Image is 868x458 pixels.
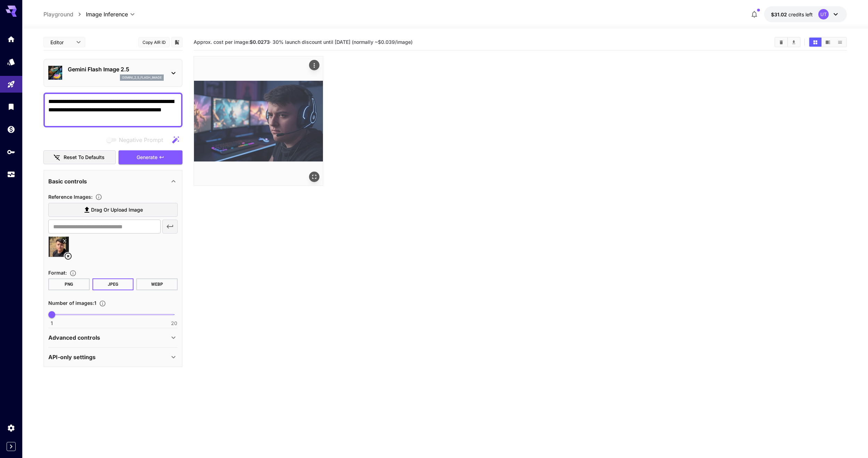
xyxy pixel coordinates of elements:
span: Generate [137,153,157,162]
div: Models [7,57,15,66]
div: Playground [7,80,15,89]
div: UT [818,9,829,19]
button: WEBP [136,278,178,290]
button: Copy AIR ID [138,37,170,47]
span: Negative prompts are not compatible with the selected model. [105,135,169,144]
span: Reference Images : [48,194,92,200]
span: Number of images : 1 [48,300,96,306]
button: Expand sidebar [7,442,16,451]
div: API-only settings [48,349,178,365]
a: Playground [43,10,73,18]
button: Show images in grid view [809,38,821,47]
nav: breadcrumb [43,10,86,18]
span: Format : [48,270,67,276]
div: Library [7,102,15,111]
button: Choose the file format for the output image. [67,270,79,277]
div: Show images in grid viewShow images in video viewShow images in list view [809,37,847,47]
button: Generate [119,150,182,165]
img: 9k= [194,56,323,185]
div: Wallet [7,125,15,134]
button: Reset to defaults [43,150,116,165]
div: Settings [7,424,15,432]
button: $31.02475UT [764,6,847,22]
div: API Keys [7,148,15,156]
button: PNG [48,278,90,290]
span: Approx. cost per image: · 30% launch discount until [DATE] (normally ~$0.039/image) [194,39,413,45]
button: JPEG [92,278,134,290]
button: Show images in list view [834,38,846,47]
button: Show images in video view [822,38,834,47]
span: Editor [50,39,72,46]
div: Clear ImagesDownload All [774,37,801,47]
div: Usage [7,170,15,179]
p: Advanced controls [48,333,100,342]
div: Home [7,35,15,44]
div: Actions [309,60,319,70]
span: 20 [171,320,177,327]
span: credits left [788,11,813,17]
div: Open in fullscreen [309,172,319,182]
div: Gemini Flash Image 2.5gemini_2_5_flash_image [48,62,178,84]
span: 1 [51,320,53,327]
span: $31.02 [771,11,788,17]
p: Basic controls [48,177,87,185]
button: Download All [788,38,800,47]
button: Specify how many images to generate in a single request. Each image generation will be charged se... [96,300,109,307]
span: Negative Prompt [119,136,163,144]
button: Clear Images [775,38,787,47]
div: $31.02475 [771,11,813,18]
button: Upload a reference image to guide the result. This is needed for Image-to-Image or Inpainting. Su... [92,194,105,200]
button: Add to library [174,38,180,46]
span: Drag or upload image [91,206,143,214]
p: Gemini Flash Image 2.5 [68,65,164,73]
p: API-only settings [48,353,96,361]
b: $0.0273 [250,39,270,45]
div: Advanced controls [48,329,178,346]
label: Drag or upload image [48,203,178,217]
span: Image Inference [86,10,128,18]
div: Basic controls [48,173,178,190]
p: gemini_2_5_flash_image [122,75,162,80]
